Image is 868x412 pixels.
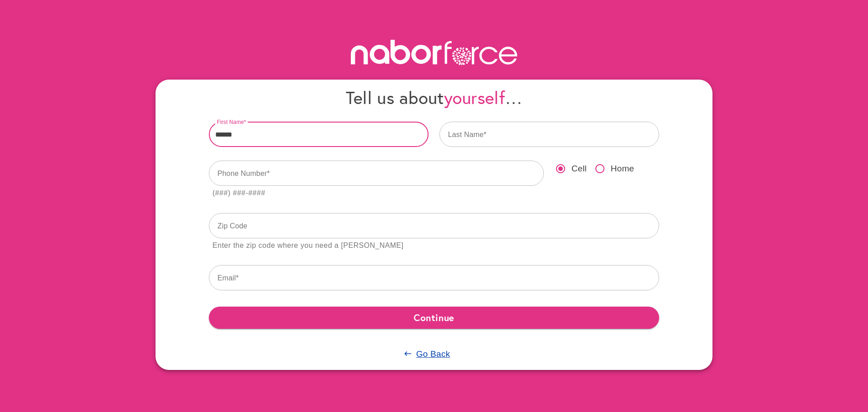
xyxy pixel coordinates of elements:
[209,87,659,108] h4: Tell us about …
[212,187,265,199] div: (###) ###-####
[212,240,404,252] div: Enter the zip code where you need a [PERSON_NAME]
[444,86,505,109] span: yourself
[216,309,652,326] span: Continue
[209,307,659,328] button: Continue
[416,349,450,359] u: Go Back
[571,162,587,175] span: Cell
[611,162,634,175] span: Home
